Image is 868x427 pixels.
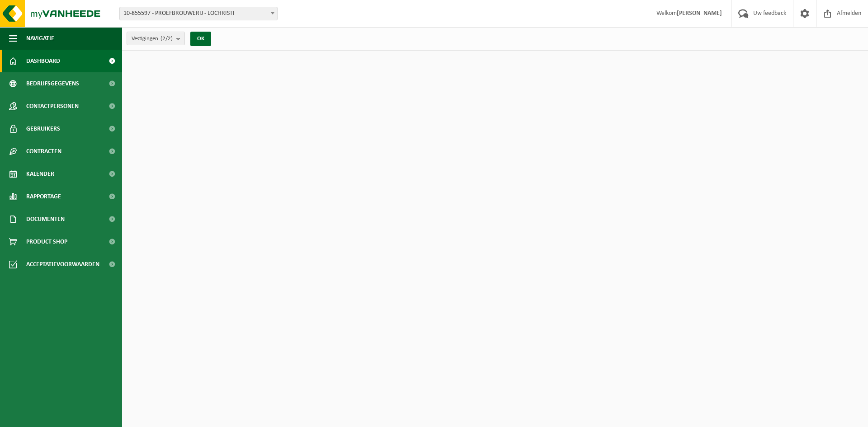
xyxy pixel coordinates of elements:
[120,7,277,20] span: 10-855597 - PROEFBROUWERIJ - LOCHRISTI
[26,117,60,140] span: Gebruikers
[26,230,67,253] span: Product Shop
[132,32,173,46] span: Vestigingen
[190,32,211,46] button: OK
[127,32,185,45] button: Vestigingen(2/2)
[26,208,65,230] span: Documenten
[26,253,99,276] span: Acceptatievoorwaarden
[677,10,722,17] strong: [PERSON_NAME]
[26,163,54,185] span: Kalender
[26,185,61,208] span: Rapportage
[26,140,61,163] span: Contracten
[160,36,173,42] count: (2/2)
[26,72,79,95] span: Bedrijfsgegevens
[26,95,79,117] span: Contactpersonen
[119,7,278,20] span: 10-855597 - PROEFBROUWERIJ - LOCHRISTI
[26,50,60,72] span: Dashboard
[26,27,54,50] span: Navigatie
